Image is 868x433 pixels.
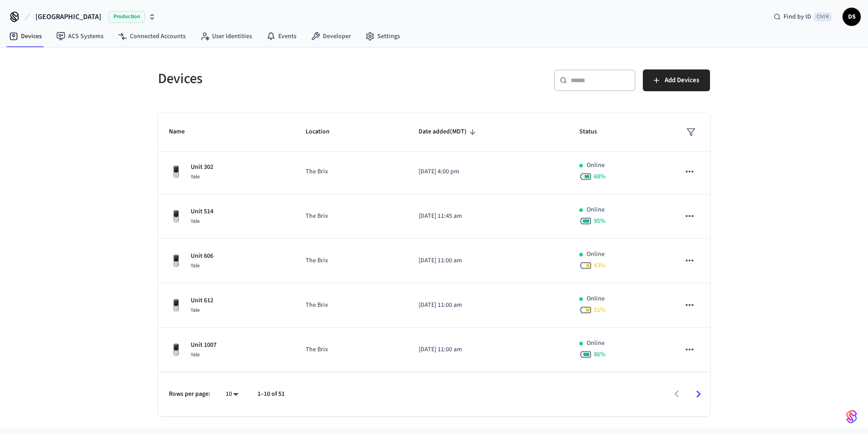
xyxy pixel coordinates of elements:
p: Unit 612 [191,296,213,305]
span: Add Devices [665,74,699,86]
span: Date added(MDT) [419,125,478,139]
span: 68 % [594,172,606,181]
p: [DATE] 11:45 am [419,212,557,221]
img: SeamLogoGradient.69752ec5.svg [846,409,857,424]
img: Yale Assure Touchscreen Wifi Smart Lock, Satin Nickel, Front [169,298,183,313]
a: ACS Systems [49,28,111,44]
span: 51 % [594,305,606,315]
p: [DATE] 11:00 am [419,256,557,266]
span: [GEOGRAPHIC_DATA] [35,11,101,22]
p: Unit 606 [191,251,213,261]
p: The Brix [306,300,397,310]
img: Yale Assure Touchscreen Wifi Smart Lock, Satin Nickel, Front [169,254,183,268]
span: Yale [191,262,200,270]
p: [DATE] 11:00 am [419,300,557,310]
p: The Brix [306,212,397,221]
a: Devices [2,28,49,44]
p: Rows per page: [169,389,210,399]
p: Online [587,205,605,215]
p: Online [587,161,605,170]
a: Events [259,28,304,44]
button: Add Devices [643,69,710,91]
span: Ctrl K [814,12,832,21]
span: Yale [191,217,200,225]
p: The Brix [306,345,397,354]
p: The Brix [306,256,397,266]
span: Yale [191,173,200,181]
p: The Brix [306,167,397,177]
button: Go to next page [688,384,709,405]
span: Status [579,125,609,139]
button: DS [843,8,861,26]
p: Online [587,339,605,348]
span: 43 % [594,261,606,270]
span: Name [169,125,197,139]
span: DS [843,9,860,25]
span: Yale [191,306,200,314]
a: Developer [304,28,358,44]
span: Production [108,11,145,23]
div: Find by IDCtrl K [766,9,839,25]
p: Unit 514 [191,207,213,216]
span: Yale [191,351,200,359]
span: Location [306,125,341,139]
span: 95 % [594,216,606,226]
p: Unit 1007 [191,340,217,350]
p: [DATE] 4:00 pm [419,167,557,177]
span: Find by ID [784,12,811,21]
p: Online [587,294,605,304]
a: User Identities [193,28,259,44]
img: Yale Assure Touchscreen Wifi Smart Lock, Satin Nickel, Front [169,165,183,179]
p: [DATE] 11:00 am [419,345,557,354]
img: Yale Assure Touchscreen Wifi Smart Lock, Satin Nickel, Front [169,209,183,224]
p: 1–10 of 51 [257,389,285,399]
a: Settings [358,28,407,44]
img: Yale Assure Touchscreen Wifi Smart Lock, Satin Nickel, Front [169,343,183,357]
h5: Devices [158,69,429,88]
span: 86 % [594,350,606,359]
p: Unit 302 [191,162,213,172]
div: 10 [221,388,243,401]
p: Online [587,250,605,259]
a: Connected Accounts [111,28,193,44]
